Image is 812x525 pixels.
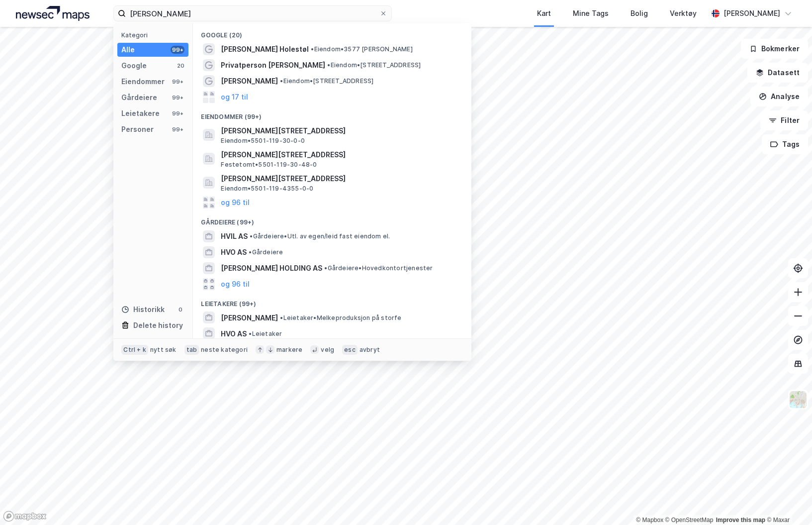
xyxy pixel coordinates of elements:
[276,346,302,354] div: markere
[741,39,808,59] button: Bokmerker
[324,264,433,272] span: Gårdeiere • Hovedkontortjenester
[193,105,471,123] div: Eiendommer (99+)
[121,44,135,56] div: Alle
[280,314,401,322] span: Leietaker • Melkeproduksjon på storfe
[3,511,47,522] a: Mapbox homepage
[121,304,165,315] div: Historikk
[201,346,248,354] div: neste kategori
[665,517,714,524] a: OpenStreetMap
[342,345,358,355] div: esc
[221,197,250,209] button: og 96 til
[321,346,334,354] div: velg
[171,125,184,133] div: 99+
[221,91,248,103] button: og 17 til
[221,312,278,324] span: [PERSON_NAME]
[133,319,183,331] div: Delete history
[193,23,471,41] div: Google (20)
[221,185,313,193] span: Eiendom • 5501-119-4355-0-0
[250,232,390,240] span: Gårdeiere • Utl. av egen/leid fast eiendom el.
[221,161,317,169] span: Festetomt • 5501-119-30-48-0
[171,94,184,102] div: 99+
[171,78,184,86] div: 99+
[221,59,325,71] span: Privatperson [PERSON_NAME]
[177,62,184,70] div: 20
[360,346,380,354] div: avbryt
[16,6,90,21] img: logo.a4113a55bc3d86da70a041830d287a7e.svg
[573,7,609,19] div: Mine Tags
[221,246,247,258] span: HVO AS
[221,75,278,87] span: [PERSON_NAME]
[311,45,412,53] span: Eiendom • 3577 [PERSON_NAME]
[184,345,199,355] div: tab
[631,7,648,19] div: Bolig
[280,77,283,85] span: •
[221,328,247,340] span: HVO AS
[121,107,160,119] div: Leietakere
[221,137,305,145] span: Eiendom • 5501-119-30-0-0
[716,517,765,524] a: Improve this map
[126,6,379,21] input: Søk på adresse, matrikkel, gårdeiere, leietakere eller personer
[762,477,812,525] iframe: Chat Widget
[280,77,373,85] span: Eiendom • [STREET_ADDRESS]
[221,262,322,274] span: [PERSON_NAME] HOLDING AS
[221,43,309,55] span: [PERSON_NAME] Holestøl
[280,314,283,321] span: •
[327,61,421,69] span: Eiendom • [STREET_ADDRESS]
[324,264,327,272] span: •
[171,46,184,54] div: 99+
[762,477,812,525] div: Kontrollprogram for chat
[221,173,459,185] span: [PERSON_NAME][STREET_ADDRESS]
[249,248,252,256] span: •
[221,125,459,137] span: [PERSON_NAME][STREET_ADDRESS]
[121,76,165,88] div: Eiendommer
[121,60,147,72] div: Google
[250,232,253,240] span: •
[221,149,459,161] span: [PERSON_NAME][STREET_ADDRESS]
[750,87,808,106] button: Analyse
[177,306,184,314] div: 0
[221,278,250,290] button: og 96 til
[311,45,314,53] span: •
[537,7,551,19] div: Kart
[193,292,471,310] div: Leietakere (99+)
[249,330,282,338] span: Leietaker
[193,210,471,228] div: Gårdeiere (99+)
[121,123,154,135] div: Personer
[221,230,248,242] span: HVIL AS
[789,390,808,409] img: Z
[760,110,808,130] button: Filter
[121,92,157,104] div: Gårdeiere
[171,109,184,117] div: 99+
[249,248,283,256] span: Gårdeiere
[249,330,252,337] span: •
[747,63,808,83] button: Datasett
[150,346,177,354] div: nytt søk
[121,31,188,39] div: Kategori
[670,7,697,19] div: Verktøy
[723,7,780,19] div: [PERSON_NAME]
[636,517,663,524] a: Mapbox
[121,345,148,355] div: Ctrl + k
[327,61,330,69] span: •
[762,134,808,154] button: Tags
